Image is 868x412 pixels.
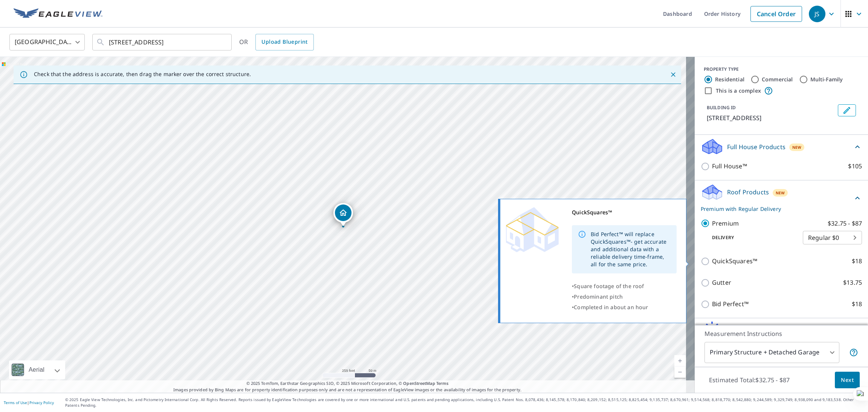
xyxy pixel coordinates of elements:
[712,162,747,171] p: Full House™
[14,8,102,20] img: EV Logo
[34,71,251,78] p: Check that the address is accurate, then drag the marker over the correct structure.
[703,372,796,388] p: Estimated Total: $32.75 - $87
[65,397,864,408] p: © 2025 Eagle View Technologies, Inc. and Pictometry International Corp. All Rights Reserved. Repo...
[835,372,860,389] button: Next
[701,138,862,156] div: Full House ProductsNew
[707,113,835,122] p: [STREET_ADDRESS]
[792,144,802,150] span: New
[701,183,862,213] div: Roof ProductsNewPremium with Regular Delivery
[701,205,853,213] p: Premium with Regular Delivery
[707,104,736,111] p: BUILDING ID
[727,188,769,197] p: Roof Products
[239,34,314,50] div: OR
[255,34,313,50] a: Upload Blueprint
[843,278,862,287] p: $13.75
[810,76,843,83] label: Multi-Family
[841,375,854,385] span: Next
[704,342,839,363] div: Primary Structure + Detached Garage
[572,302,677,313] div: •
[109,32,216,53] input: Search by address or latitude-longitude
[716,87,761,95] label: This is a complex
[261,37,307,47] span: Upload Blueprint
[674,355,686,366] a: Current Level 17, Zoom In
[591,227,671,271] div: Bid Perfect™ will replace QuickSquares™- get accurate and additional data with a reliable deliver...
[506,207,559,252] img: Premium
[26,360,47,379] div: Aerial
[572,281,677,291] div: •
[848,162,862,171] p: $105
[572,291,677,302] div: •
[333,203,353,226] div: Dropped pin, building 1, Residential property, 7 Tex Ct Islip, NY 11751
[9,32,85,53] div: [GEOGRAPHIC_DATA]
[704,329,858,338] p: Measurement Instructions
[572,207,677,218] div: QuickSquares™
[712,256,757,266] p: QuickSquares™
[704,66,859,73] div: PROPERTY TYPE
[762,76,793,83] label: Commercial
[403,380,435,386] a: OpenStreetMap
[574,282,644,290] span: Square footage of the roof
[4,400,54,405] p: |
[715,76,744,83] label: Residential
[849,348,858,357] span: Your report will include the primary structure and a detached garage if one exists.
[674,366,686,378] a: Current Level 17, Zoom Out
[668,70,678,79] button: Close
[809,6,825,22] div: JS
[701,234,803,241] p: Delivery
[750,6,802,22] a: Cancel Order
[712,219,739,228] p: Premium
[852,299,862,309] p: $18
[803,227,862,248] div: Regular $0
[574,293,623,300] span: Predominant pitch
[701,321,862,339] div: Solar ProductsNew
[776,190,785,196] span: New
[9,360,65,379] div: Aerial
[246,380,449,387] span: © 2025 TomTom, Earthstar Geographics SIO, © 2025 Microsoft Corporation, ©
[828,219,862,228] p: $32.75 - $87
[838,104,856,116] button: Edit building 1
[436,380,449,386] a: Terms
[852,256,862,266] p: $18
[29,400,54,405] a: Privacy Policy
[712,299,749,309] p: Bid Perfect™
[4,400,27,405] a: Terms of Use
[574,304,648,311] span: Completed in about an hour
[727,142,785,151] p: Full House Products
[712,278,731,287] p: Gutter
